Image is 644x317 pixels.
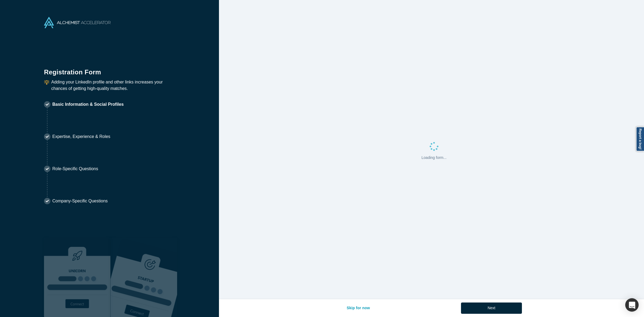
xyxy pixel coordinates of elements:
p: Adding your LinkedIn profile and other links increases your chances of getting high-quality matches. [51,79,175,92]
button: Next [461,303,522,314]
button: Skip for now [341,303,376,314]
img: Robust Technologies [44,238,111,317]
h1: Registration Form [44,62,175,77]
p: Role-Specific Questions [52,166,98,172]
p: Loading form... [422,155,447,161]
a: Report a bug! [636,127,644,151]
p: Company-Specific Questions [52,198,108,204]
p: Basic Information & Social Profiles [52,101,124,108]
p: Expertise, Experience & Roles [52,133,110,140]
img: Prism AI [111,238,177,317]
img: Alchemist Accelerator Logo [44,17,111,28]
